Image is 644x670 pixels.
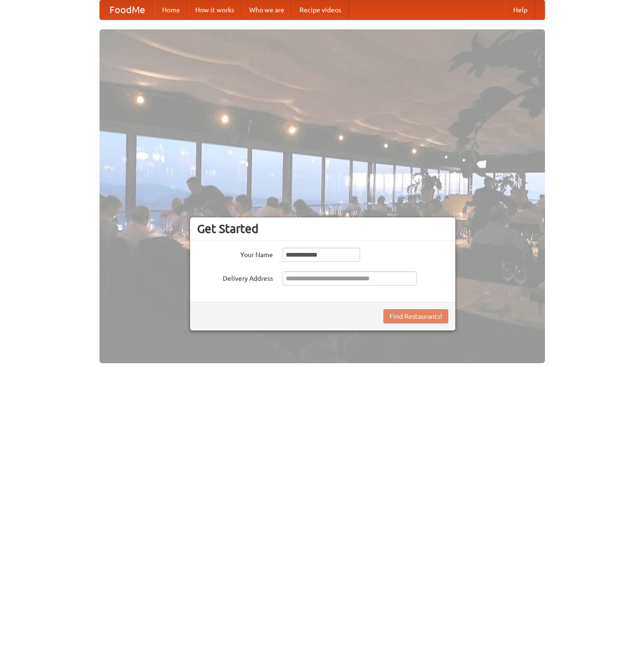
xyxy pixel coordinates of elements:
[197,222,448,236] h3: Get Started
[197,248,273,259] label: Your Name
[100,0,154,19] a: FoodMe
[197,271,273,283] label: Delivery Address
[292,0,349,19] a: Recipe videos
[242,0,292,19] a: Who we are
[154,0,188,19] a: Home
[188,0,242,19] a: How it works
[506,0,535,19] a: Help
[383,309,448,323] button: Find Restaurants!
